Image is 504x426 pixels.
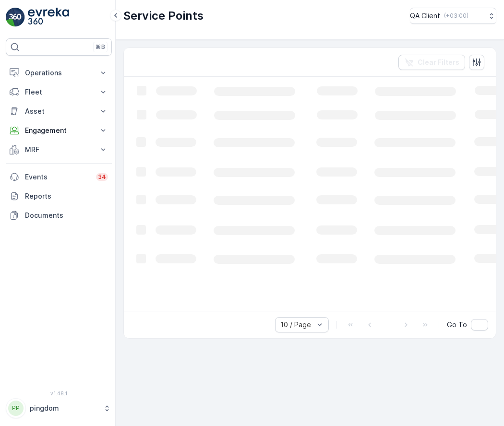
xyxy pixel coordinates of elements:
p: pingdom [30,403,98,413]
span: v 1.48.1 [6,390,112,396]
button: Clear Filters [398,55,465,70]
p: ( +03:00 ) [444,12,468,20]
p: Reports [25,191,108,201]
button: PPpingdom [6,398,112,418]
a: Documents [6,206,112,225]
button: Asset [6,102,112,121]
p: 34 [98,173,106,181]
p: Operations [25,68,93,78]
p: Events [25,172,90,182]
div: PP [8,401,24,416]
p: MRF [25,145,93,154]
button: Engagement [6,121,112,140]
button: QA Client(+03:00) [410,8,496,24]
p: Fleet [25,87,93,97]
a: Reports [6,187,112,206]
p: QA Client [410,11,440,21]
p: ⌘B [96,43,105,51]
button: Operations [6,63,112,83]
span: Go To [447,320,467,330]
img: logo_light-DOdMpM7g.png [28,8,69,27]
p: Documents [25,211,108,220]
button: MRF [6,140,112,159]
p: Engagement [25,126,93,135]
p: Clear Filters [418,58,459,67]
img: logo [6,8,25,27]
p: Service Points [123,8,204,24]
button: Fleet [6,83,112,102]
p: Asset [25,106,93,116]
a: Events34 [6,167,112,187]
